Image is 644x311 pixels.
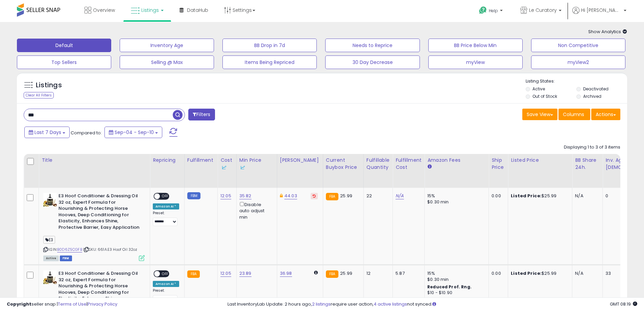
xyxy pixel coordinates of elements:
[187,270,200,278] small: FBA
[239,270,252,277] a: 23.89
[280,157,320,164] div: [PERSON_NAME]
[7,301,117,308] div: seller snap | |
[24,92,54,98] div: Clear All Filters
[325,39,420,52] button: Needs to Reprice
[120,55,214,69] button: Selling @ Max
[428,55,523,69] button: myView
[427,290,483,296] div: $10 - $10.90
[34,129,61,136] span: Last 7 Days
[474,1,509,22] a: Help
[115,129,154,136] span: Sep-04 - Sep-10
[220,157,234,171] div: Cost
[93,7,115,14] span: Overview
[532,86,545,92] label: Active
[239,164,274,171] div: Some or all of the values in this column are provided from Inventory Lab.
[396,193,404,199] a: N/A
[220,164,227,171] img: InventoryLab Logo
[532,93,557,99] label: Out of Stock
[17,55,111,69] button: Top Sellers
[575,270,597,276] div: N/A
[340,193,352,199] span: 25.99
[60,256,72,261] span: FBM
[57,247,82,252] a: B0D6Z5CGFB
[104,127,162,138] button: Sep-04 - Sep-10
[187,192,200,199] small: FBM
[564,144,620,151] div: Displaying 1 to 3 of 3 items
[153,157,182,164] div: Repricing
[284,193,297,199] a: 44.03
[489,8,498,14] span: Help
[188,109,215,120] button: Filters
[511,270,542,276] b: Listed Price:
[58,270,141,310] b: E3 Hoof Conditioner & Dressing Oil 32 oz, Expert Formula for Nourishing & Protecting Horse Hooves...
[531,39,625,52] button: Non Competitive
[58,301,87,307] a: Terms of Use
[326,157,361,171] div: Current Buybox Price
[575,157,600,171] div: BB Share 24h.
[58,193,141,232] b: E3 Hoof Conditioner & Dressing Oil 32 oz, Expert Formula for Nourishing & Protecting Horse Hooves...
[239,201,272,220] div: Disable auto adjust min
[222,55,317,69] button: Items Being Repriced
[326,270,338,278] small: FBA
[583,93,601,99] label: Archived
[222,39,317,52] button: BB Drop in 7d
[427,276,483,283] div: $0.30 min
[396,157,422,171] div: Fulfillment Cost
[220,164,234,171] div: Some or all of the values in this column are provided from Inventory Lab.
[511,157,569,164] div: Listed Price
[522,109,557,120] button: Save View
[529,7,557,14] span: Le Curatory
[312,301,331,307] a: 2 listings
[280,270,292,277] a: 36.98
[71,130,102,136] span: Compared to:
[239,164,246,171] img: InventoryLab Logo
[24,127,70,138] button: Last 7 Days
[153,203,179,209] div: Amazon AI *
[396,270,419,276] div: 5.87
[427,199,483,205] div: $0.30 min
[588,28,627,35] span: Show Analytics
[141,7,159,14] span: Listings
[36,81,62,90] h5: Listings
[479,6,487,15] i: Get Help
[492,270,503,276] div: 0.00
[492,193,503,199] div: 0.00
[228,301,637,308] div: Last InventoryLab Update: 2 hours ago, require user action, not synced.
[366,157,390,171] div: Fulfillable Quantity
[366,270,387,276] div: 12
[160,194,171,199] span: OFF
[239,157,274,171] div: Min Price
[120,39,214,52] button: Inventory Age
[511,270,567,276] div: $25.99
[531,55,625,69] button: myView2
[42,157,147,164] div: Title
[492,157,505,171] div: Ship Price
[511,193,567,199] div: $25.99
[563,111,584,118] span: Columns
[325,55,420,69] button: 30 Day Decrease
[427,164,431,170] small: Amazon Fees.
[153,288,179,304] div: Preset:
[340,270,352,276] span: 25.99
[427,284,472,290] b: Reduced Prof. Rng.
[43,256,59,261] span: All listings currently available for purchase on Amazon
[610,301,637,307] span: 2025-09-18 08:19 GMT
[43,236,55,244] span: E3
[374,301,407,307] a: 4 active listings
[153,211,179,226] div: Preset:
[427,193,483,199] div: 15%
[572,7,626,22] a: Hi [PERSON_NAME]
[153,281,179,287] div: Amazon AI *
[43,193,145,260] div: ASIN:
[220,270,231,277] a: 12.05
[187,157,215,164] div: Fulfillment
[326,193,338,200] small: FBA
[187,7,208,14] span: DataHub
[558,109,590,120] button: Columns
[83,247,138,252] span: | SKU: 661A.E3 Hoof Oil 32oz
[43,193,57,206] img: 41aJbvwaDTL._SL40_.jpg
[427,157,486,164] div: Amazon Fees
[511,193,542,199] b: Listed Price:
[575,193,597,199] div: N/A
[427,270,483,276] div: 15%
